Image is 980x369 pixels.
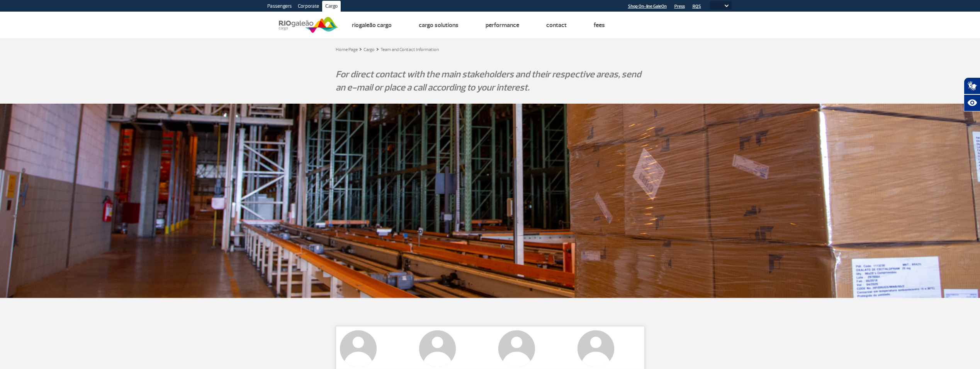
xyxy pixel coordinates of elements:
a: Home Page [336,47,358,53]
a: Cargo [363,47,375,53]
a: > [359,44,362,53]
a: Contact [546,21,567,29]
a: Passengers [264,1,295,13]
a: Corporate [295,1,322,13]
button: Abrir recursos assistivos. [964,94,980,111]
img: sem-foto-avatar.png [498,330,535,367]
img: sem-foto-avatar.png [577,330,614,367]
a: Riogaleão Cargo [352,21,392,29]
button: Abrir tradutor de língua de sinais. [964,77,980,94]
img: sem-foto-avatar.png [419,330,456,367]
a: RQS [693,4,701,9]
a: Fees [594,21,605,29]
div: Plugin de acessibilidade da Hand Talk. [964,77,980,111]
a: > [376,44,379,53]
a: Performance [486,21,519,29]
a: Team and Contact Information [380,47,439,53]
a: Press [674,4,685,9]
img: sem-foto-avatar.png [340,330,377,367]
p: For direct contact with the main stakeholders and their respective areas, send an e-mail or place... [336,68,645,94]
a: Cargo [322,1,341,13]
a: Shop On-line GaleOn [628,4,667,9]
a: Cargo Solutions [419,21,459,29]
